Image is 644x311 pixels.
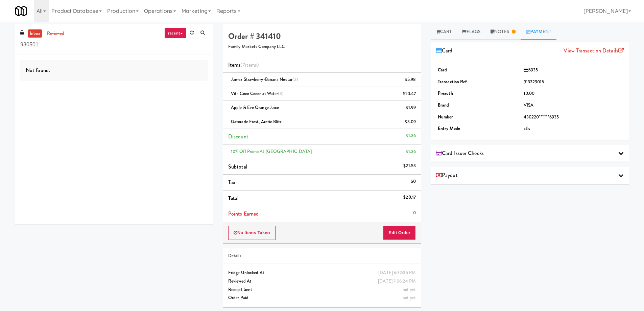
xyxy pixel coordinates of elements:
td: Transaction Ref [436,76,522,88]
span: Total [228,194,239,202]
div: Card Issuer Checks [431,145,629,162]
ng-pluralize: items [245,61,257,69]
td: ctls [522,123,624,135]
span: (2) [292,76,298,83]
td: Card [436,64,522,76]
span: not yet [403,294,416,301]
a: Cart [431,24,457,40]
td: Entry Mode [436,123,522,135]
a: Payment [521,24,556,40]
div: Order Paid [228,294,416,302]
td: VISA [522,99,624,111]
div: Payout [431,167,629,184]
span: Apple & Eve Orange Juice [231,104,279,111]
a: View Transaction Details [564,47,624,54]
a: reviewed [45,29,66,38]
div: 0 [413,209,416,217]
a: Flags [457,24,485,40]
div: Reviewed At [228,277,416,286]
div: $1.36 [406,148,416,156]
span: Discount [228,133,248,140]
span: Subtotal [228,163,247,171]
div: Details [228,252,416,260]
span: Jumex Strawberry-Banana Nectar [231,76,298,83]
td: 913329015 [522,76,624,88]
div: $21.53 [403,162,416,170]
div: $1.36 [406,132,416,140]
span: not yet [403,286,416,293]
div: Receipt Sent [228,286,416,294]
div: $0 [411,177,416,186]
div: $5.98 [405,75,416,84]
span: Items [228,61,259,69]
span: Card [436,46,453,56]
span: Tax [228,178,235,186]
img: Micromart [15,5,27,17]
div: $10.47 [403,90,416,98]
span: (3) [278,90,284,97]
td: Preauth [436,88,522,99]
a: inbox [28,29,42,38]
span: 10% off Promo at [GEOGRAPHIC_DATA] [231,148,312,155]
a: Notes [485,24,521,40]
div: [DATE] 6:32:35 PM [378,269,416,277]
div: $20.17 [403,193,416,202]
span: Payout [436,170,458,180]
span: Gatorade Frost, Arctic Blitz [231,118,282,125]
span: Card Issuer Checks [436,148,484,158]
span: Points Earned [228,210,259,218]
div: $1.99 [406,104,416,112]
span: (7 ) [240,61,259,69]
span: Vita Coco Coconut Water [231,90,284,97]
h5: Family Markets Company LLC [228,44,416,49]
div: $3.09 [405,118,416,126]
td: Brand [436,99,522,111]
div: Fridge Unlocked At [228,269,416,277]
td: 10.00 [522,88,624,99]
button: No Items Taken [228,226,276,240]
a: recent [164,28,187,39]
div: [DATE] 7:06:24 PM [378,277,416,286]
span: Not found. [26,66,50,74]
td: Number [436,111,522,123]
span: 6935 [524,67,538,73]
button: Edit Order [383,226,416,240]
input: Search vision orders [20,39,208,51]
h4: Order # 341410 [228,32,416,41]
